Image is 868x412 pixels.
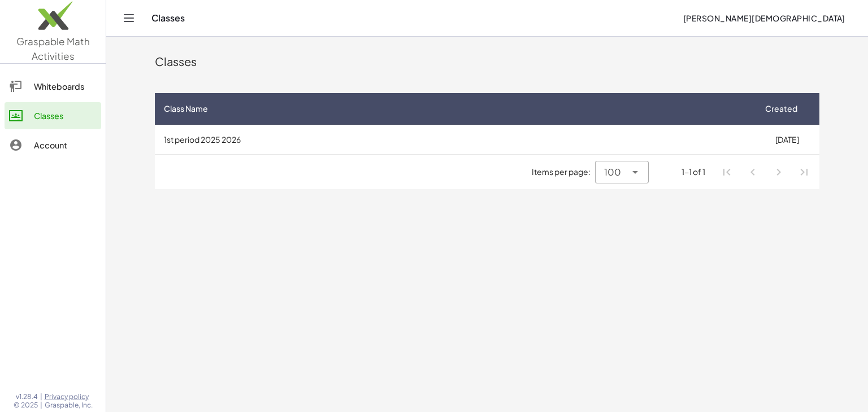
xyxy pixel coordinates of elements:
[16,35,90,62] span: Graspable Math Activities
[40,392,42,401] span: |
[674,8,854,28] button: [PERSON_NAME][DEMOGRAPHIC_DATA]
[5,73,101,100] a: Whiteboards
[45,392,93,401] a: Privacy policy
[34,138,97,152] div: Account
[683,13,845,23] span: [PERSON_NAME][DEMOGRAPHIC_DATA]
[604,165,621,179] span: 100
[155,125,754,154] td: 1st period 2025 2026
[155,54,819,69] div: Classes
[34,109,97,122] div: Classes
[532,166,595,178] span: Items per page:
[754,125,819,154] td: [DATE]
[40,401,42,410] span: |
[164,103,208,115] span: Class Name
[682,166,705,178] div: 1-1 of 1
[120,9,138,27] button: Toggle navigation
[714,159,817,185] nav: Pagination Navigation
[765,103,797,115] span: Created
[45,401,93,410] span: Graspable, Inc.
[5,132,101,159] a: Account
[34,80,97,93] div: Whiteboards
[16,392,38,401] span: v1.28.4
[5,102,101,129] a: Classes
[14,401,38,410] span: © 2025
